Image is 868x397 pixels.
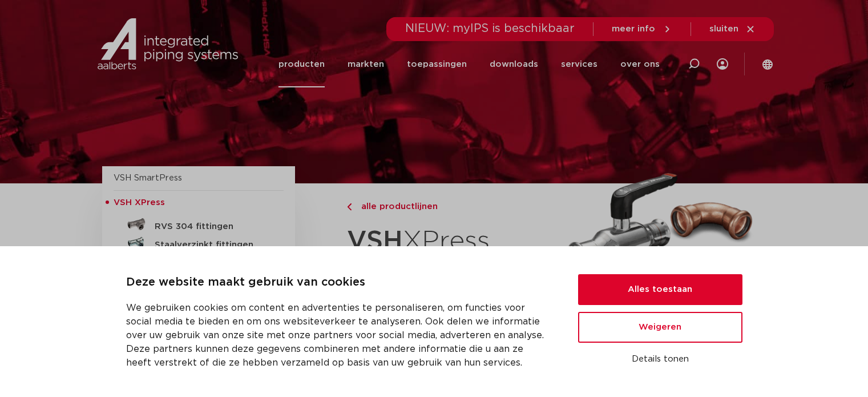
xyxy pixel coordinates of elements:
[347,203,352,211] img: chevron-right.svg
[490,41,538,87] a: downloads
[126,301,551,370] p: We gebruiken cookies om content en advertenties te personaliseren, om functies voor social media ...
[407,41,467,87] a: toepassingen
[126,274,551,292] p: Deze website maakt gebruik van cookies
[114,174,182,182] a: VSH SmartPress
[709,25,738,33] span: sluiten
[347,200,554,214] a: alle productlijnen
[612,24,672,34] a: meer info
[620,41,660,87] a: over ons
[578,312,742,343] button: Weigeren
[578,274,742,305] button: Alles toestaan
[354,202,438,211] span: alle productlijnen
[561,41,597,87] a: services
[114,234,284,252] a: Staalverzinkt fittingen
[612,25,655,33] span: meer info
[114,198,165,207] span: VSH XPress
[347,219,554,263] h1: XPress
[405,23,575,34] span: NIEUW: myIPS is beschikbaar
[347,228,403,254] strong: VSH
[709,24,756,34] a: sluiten
[717,41,728,87] div: my IPS
[348,41,384,87] a: markten
[155,222,268,232] h5: RVS 304 fittingen
[278,41,325,87] a: producten
[278,41,660,87] nav: Menu
[155,240,268,250] h5: Staalverzinkt fittingen
[578,350,742,369] button: Details tonen
[114,215,284,234] a: RVS 304 fittingen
